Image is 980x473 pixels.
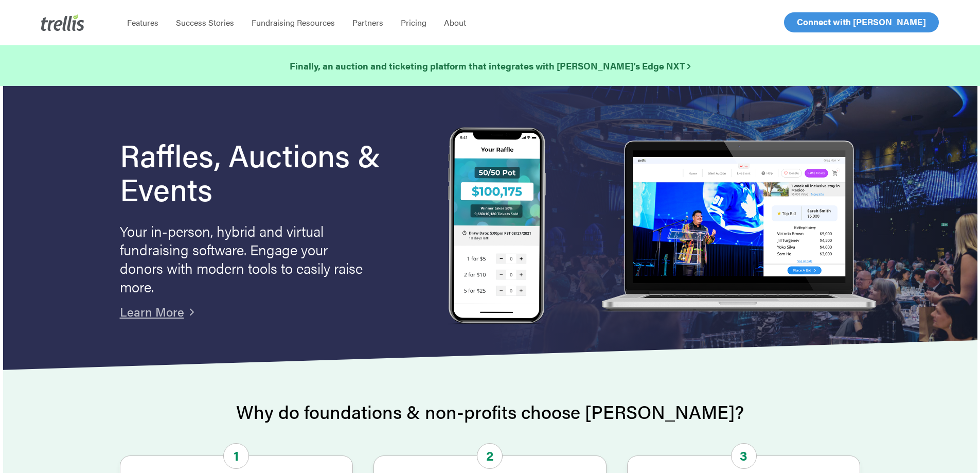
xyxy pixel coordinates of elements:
span: Success Stories [176,16,234,28]
a: Pricing [392,17,435,28]
strong: Finally, an auction and ticketing platform that integrates with [PERSON_NAME]’s Edge NXT [290,59,690,72]
span: 1 [223,443,249,469]
img: Trellis Raffles, Auctions and Event Fundraising [448,127,546,326]
p: Your in-person, hybrid and virtual fundraising software. Engage your donors with modern tools to ... [120,221,367,295]
span: Features [127,16,158,28]
a: Finally, an auction and ticketing platform that integrates with [PERSON_NAME]’s Edge NXT [290,59,690,73]
span: Fundraising Resources [252,16,335,28]
a: Learn More [120,303,184,320]
span: Pricing [401,16,426,28]
a: Partners [344,17,392,28]
a: Fundraising Resources [243,17,344,28]
span: 3 [731,443,757,469]
a: Success Stories [167,17,243,28]
span: Connect with [PERSON_NAME] [797,15,926,28]
a: About [435,17,475,28]
a: Connect with [PERSON_NAME] [784,12,939,32]
img: Trellis [41,14,84,31]
h1: Raffles, Auctions & Events [120,137,409,205]
h2: Why do foundations & non-profits choose [PERSON_NAME]? [120,401,861,422]
span: 2 [477,443,503,469]
img: rafflelaptop_mac_optim.png [596,141,881,313]
span: About [444,16,466,28]
a: Features [118,17,167,28]
span: Partners [352,16,383,28]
